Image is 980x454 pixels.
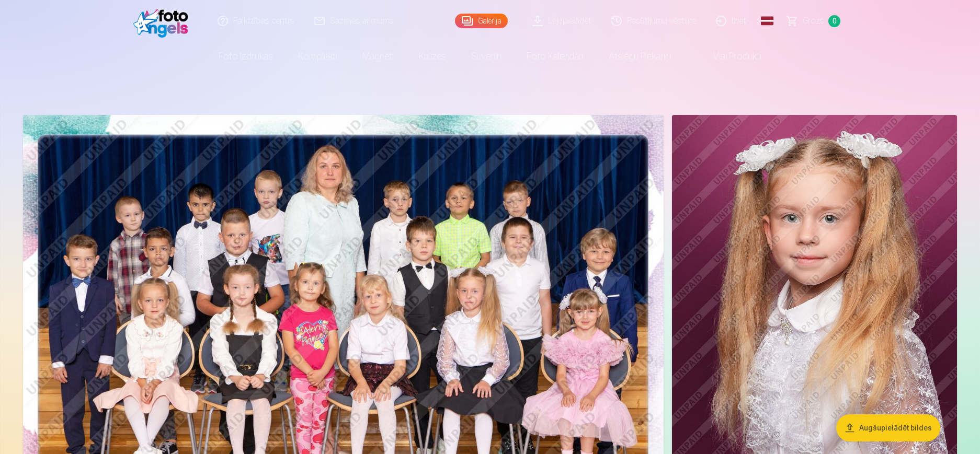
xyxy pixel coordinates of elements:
[514,42,596,71] a: Foto kalendāri
[459,42,514,71] a: Suvenīri
[596,42,684,71] a: Atslēgu piekariņi
[455,14,508,28] a: Galerija
[206,42,286,71] a: Foto izdrukas
[803,15,824,27] span: Grozs
[406,42,459,71] a: Krūzes
[836,414,940,441] button: Augšupielādēt bildes
[350,42,406,71] a: Magnēti
[286,42,350,71] a: Komplekti
[133,4,193,38] img: /fa1
[828,15,840,27] span: 0
[684,42,774,71] a: Visi produkti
